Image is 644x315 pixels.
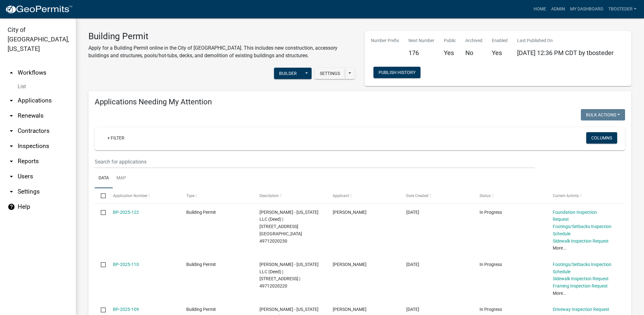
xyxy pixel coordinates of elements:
datatable-header-cell: Application Number [107,188,180,203]
i: arrow_drop_down [8,188,15,195]
p: Number Prefix [371,37,399,44]
button: Columns [586,132,617,144]
button: Builder [274,68,302,79]
p: Public [444,37,456,44]
span: Type [186,194,194,198]
p: Archived [465,37,482,44]
span: In Progress [480,210,502,215]
a: BP-2025-122 [113,210,139,215]
datatable-header-cell: Status [474,188,547,203]
a: More... [553,245,567,250]
span: 07/08/2025 [406,210,419,215]
a: Admin [549,3,568,15]
span: Ashley Threlkeld [333,262,367,267]
a: Sidewalk Inspection Request [553,238,609,244]
datatable-header-cell: Type [180,188,253,203]
span: [DATE] 12:36 PM CDT by tbosteder [517,49,614,57]
a: More... [553,291,567,296]
span: Date Created [406,194,428,198]
a: Framing Inspection Request [553,283,608,288]
wm-modal-confirm: Workflow Publish History [373,71,420,76]
span: Current Activity [553,194,579,198]
i: arrow_drop_down [8,112,15,120]
span: Building Permit [186,307,216,312]
p: Last Published On [517,37,614,44]
datatable-header-cell: Applicant [327,188,400,203]
a: tbosteder [606,3,639,15]
h5: No [465,49,482,57]
i: arrow_drop_down [8,142,15,150]
i: arrow_drop_down [8,127,15,135]
h5: Yes [492,49,508,57]
span: Ashley Threlkeld [333,307,367,312]
a: Map [113,168,130,188]
a: Foundation Inspection Request [553,210,597,222]
span: Building Permit [186,262,216,267]
a: Driveway Inspection Request [553,307,609,312]
span: Building Permit [186,210,216,215]
span: Ashley Threlkeld [333,210,367,215]
button: Settings [315,68,345,79]
span: D R HORTON - IOWA LLC (Deed) | 2202 N 7TH ST | 49712020220 [259,262,319,288]
i: help [8,203,15,211]
p: Apply for a Building Permit online in the City of [GEOGRAPHIC_DATA]. This includes new constructi... [88,44,355,59]
input: Search for applications [95,155,535,168]
datatable-header-cell: Date Created [400,188,473,203]
i: arrow_drop_down [8,173,15,180]
datatable-header-cell: Select [95,188,107,203]
button: Bulk Actions [581,109,625,120]
i: arrow_drop_down [8,97,15,104]
i: arrow_drop_down [8,157,15,165]
h4: Applications Needing My Attention [95,97,625,107]
span: Status [480,194,491,198]
h5: 176 [408,49,434,57]
a: Sidewalk Inspection Request [553,276,609,281]
p: Next Number [408,37,434,44]
a: BP-2025-109 [113,307,139,312]
span: Applicant [333,194,349,198]
datatable-header-cell: Description [253,188,327,203]
i: arrow_drop_up [8,69,15,77]
h5: Yes [444,49,456,57]
span: 05/05/2025 [406,307,419,312]
a: Footings/Setbacks Inspection Schedule [553,262,611,274]
p: Enabled [492,37,508,44]
h3: Building Permit [88,31,355,42]
button: Publish History [373,67,420,78]
span: In Progress [480,307,502,312]
span: Description [259,194,279,198]
a: + Filter [102,132,129,144]
a: My Dashboard [568,3,606,15]
a: Data [95,168,113,188]
span: 05/06/2025 [406,262,419,267]
a: Footings/Setbacks Inspection Schedule [553,224,611,236]
span: Application Number [113,194,147,198]
a: BP-2025-110 [113,262,139,267]
datatable-header-cell: Current Activity [547,188,620,203]
a: Home [531,3,549,15]
span: D R HORTON - IOWA LLC (Deed) | 2204 N 7TH ST | 49712020230 [259,210,319,244]
span: In Progress [480,262,502,267]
